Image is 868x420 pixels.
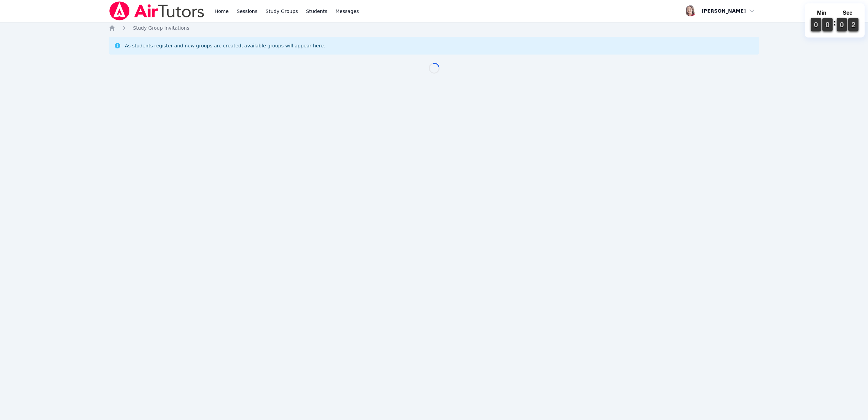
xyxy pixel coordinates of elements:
[133,25,189,31] span: Study Group Invitations
[133,25,189,31] a: Study Group Invitations
[109,25,760,31] nav: Breadcrumb
[335,8,359,15] span: Messages
[125,42,325,49] div: As students register and new groups are created, available groups will appear here.
[109,1,205,20] img: Air Tutors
